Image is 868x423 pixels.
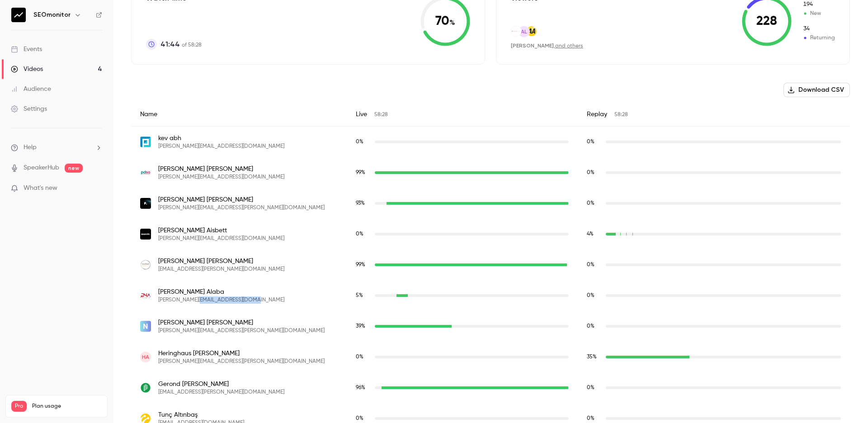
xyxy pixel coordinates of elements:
[158,380,284,389] span: Gerond [PERSON_NAME]
[356,138,370,146] span: Live watch time
[131,280,850,311] div: charisa.alaba@xdnainteractive.com
[511,26,521,36] img: publicisgroupe.net
[11,65,43,74] div: Videos
[131,127,850,158] div: kevin@padigitalgrowth.com
[587,416,594,421] span: 0 %
[527,26,537,36] img: theaa.com
[587,231,594,237] span: 4 %
[587,230,601,238] span: Replay watch time
[614,112,628,117] span: 58:28
[587,139,594,145] span: 0 %
[158,257,284,266] span: [PERSON_NAME] [PERSON_NAME]
[131,103,347,127] div: Name
[356,353,370,361] span: Live watch time
[158,327,325,334] span: [PERSON_NAME][EMAIL_ADDRESS][PERSON_NAME][DOMAIN_NAME]
[158,349,325,358] span: Heringhaus [PERSON_NAME]
[65,164,83,173] span: new
[32,403,102,410] span: Plan usage
[158,296,284,304] span: [PERSON_NAME][EMAIL_ADDRESS][DOMAIN_NAME]
[158,164,284,174] span: [PERSON_NAME] [PERSON_NAME]
[587,138,601,146] span: Replay watch time
[131,372,850,403] div: gerond.aliaj@performics.com
[356,201,365,206] span: 93 %
[356,354,363,360] span: 0 %
[587,262,594,268] span: 0 %
[802,0,835,9] span: New
[24,143,37,152] span: Help
[131,249,850,280] div: sami.akthar@hookflash.co.uk
[347,103,578,127] div: Live
[160,39,180,50] span: 41:44
[140,229,151,240] img: searcht.au
[11,143,102,152] li: help-dropdown-opener
[356,169,370,177] span: Live watch time
[356,199,370,207] span: Live watch time
[587,353,601,361] span: Replay watch time
[11,104,47,113] div: Settings
[158,266,284,273] span: [EMAIL_ADDRESS][PERSON_NAME][DOMAIN_NAME]
[356,262,365,268] span: 99 %
[587,201,594,206] span: 0 %
[140,136,151,147] img: padigitalgrowth.com
[160,39,202,50] p: of 58:28
[356,324,365,329] span: 39 %
[158,174,284,181] span: [PERSON_NAME][EMAIL_ADDRESS][DOMAIN_NAME]
[587,322,601,330] span: Replay watch time
[356,385,365,390] span: 96 %
[587,261,601,269] span: Replay watch time
[131,188,850,219] div: selina.ahmed@found.co.uk
[140,167,151,178] img: pdsa.org.uk
[356,261,370,269] span: Live watch time
[140,198,151,209] img: found.co.uk
[587,384,601,392] span: Replay watch time
[158,389,284,396] span: [EMAIL_ADDRESS][PERSON_NAME][DOMAIN_NAME]
[356,293,363,298] span: 5 %
[11,85,51,94] div: Audience
[356,139,363,145] span: 0 %
[587,414,601,423] span: Replay watch time
[356,414,370,423] span: Live watch time
[555,43,583,49] a: and others
[158,358,325,365] span: [PERSON_NAME][EMAIL_ADDRESS][PERSON_NAME][DOMAIN_NAME]
[158,204,325,211] span: [PERSON_NAME][EMAIL_ADDRESS][PERSON_NAME][DOMAIN_NAME]
[587,291,601,300] span: Replay watch time
[11,412,28,420] p: Videos
[587,199,601,207] span: Replay watch time
[11,45,42,54] div: Events
[140,290,151,301] img: xdnainteractive.com
[24,163,59,173] a: SpeakerHub
[131,342,850,372] div: steffen.heringhaus@gmail.com
[158,226,284,235] span: [PERSON_NAME] Aisbett
[140,321,151,332] img: thisisnovos.com
[587,354,597,360] span: 35 %
[158,318,325,327] span: [PERSON_NAME] [PERSON_NAME]
[11,8,26,22] img: SEOmonitor
[356,230,370,238] span: Live watch time
[158,410,244,419] span: Tunç Altınbaş
[158,134,284,143] span: kev abh
[374,112,388,117] span: 58:28
[587,169,601,177] span: Replay watch time
[511,42,583,50] div: ,
[356,291,370,300] span: Live watch time
[142,353,149,361] span: HA
[86,412,102,420] p: / 150
[158,235,284,242] span: [PERSON_NAME][EMAIL_ADDRESS][DOMAIN_NAME]
[511,42,554,49] span: [PERSON_NAME]
[140,382,151,393] img: performics.com
[158,195,325,204] span: [PERSON_NAME] [PERSON_NAME]
[131,157,850,188] div: adkins.zoe@pdsa.org.uk
[24,183,57,193] span: What's new
[578,103,850,127] div: Replay
[802,9,835,18] span: New
[521,28,527,36] span: AL
[802,34,835,42] span: Returning
[140,259,151,270] img: hookflash.co.uk
[587,170,594,175] span: 0 %
[356,322,370,330] span: Live watch time
[33,10,71,19] h6: SEOmonitor
[587,293,594,298] span: 0 %
[356,231,363,237] span: 0 %
[158,287,284,296] span: [PERSON_NAME] Alaba
[158,143,284,150] span: [PERSON_NAME][EMAIL_ADDRESS][DOMAIN_NAME]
